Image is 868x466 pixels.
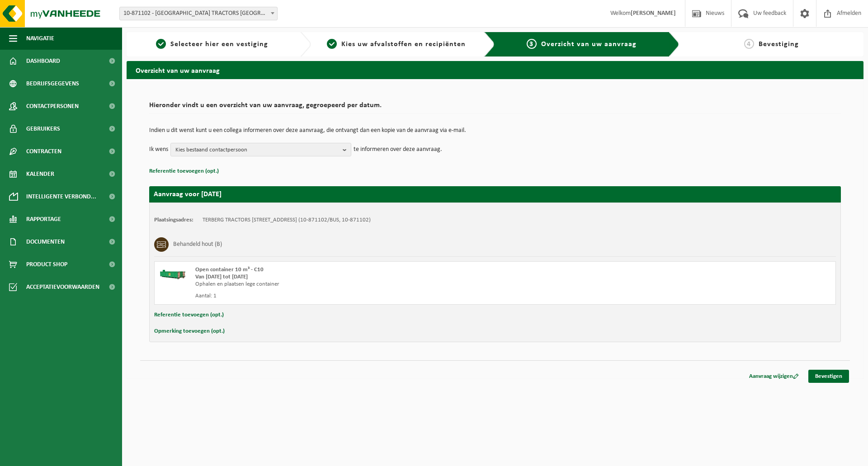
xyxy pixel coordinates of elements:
strong: Van [DATE] tot [DATE] [195,274,248,280]
button: Opmerking toevoegen (opt.) [154,325,225,337]
td: TERBERG TRACTORS [STREET_ADDRESS] (10-871102/BUS, 10-871102) [203,217,371,224]
div: Aantal: 1 [195,292,531,300]
span: Kalender [26,163,54,185]
span: Bevestiging [759,41,799,48]
span: Dashboard [26,50,60,72]
span: 3 [527,39,537,49]
a: 1Selecteer hier een vestiging [131,39,293,50]
span: 10-871102 - TERBERG TRACTORS BELGIUM - DESTELDONK [120,7,277,20]
span: Selecteer hier een vestiging [170,41,268,48]
span: Gebruikers [26,118,60,140]
span: Kies bestaand contactpersoon [175,143,339,157]
span: Product Shop [26,253,67,276]
span: Bedrijfsgegevens [26,72,79,95]
img: HK-XC-10-GN-00.png [159,266,186,280]
p: Indien u dit wenst kunt u een collega informeren over deze aanvraag, die ontvangt dan een kopie v... [149,127,841,134]
strong: Plaatsingsadres: [154,217,193,223]
p: Ik wens [149,143,168,156]
span: 1 [156,39,166,49]
span: Acceptatievoorwaarden [26,276,99,298]
strong: [PERSON_NAME] [631,10,676,17]
div: Ophalen en plaatsen lege container [195,281,531,288]
span: Contracten [26,140,61,163]
strong: Aanvraag voor [DATE] [154,191,222,198]
h2: Overzicht van uw aanvraag [127,61,863,79]
a: 2Kies uw afvalstoffen en recipiënten [316,39,477,50]
span: 4 [744,39,754,49]
span: Overzicht van uw aanvraag [541,41,637,48]
span: Open container 10 m³ - C10 [195,267,264,273]
span: Contactpersonen [26,95,79,118]
a: Bevestigen [808,370,849,383]
span: Documenten [26,231,65,253]
span: 10-871102 - TERBERG TRACTORS BELGIUM - DESTELDONK [119,7,278,20]
span: Navigatie [26,27,54,50]
span: Kies uw afvalstoffen en recipiënten [341,41,466,48]
h2: Hieronder vindt u een overzicht van uw aanvraag, gegroepeerd per datum. [149,102,841,114]
button: Referentie toevoegen (opt.) [149,165,219,177]
span: Rapportage [26,208,61,231]
span: Intelligente verbond... [26,185,96,208]
p: te informeren over deze aanvraag. [354,143,442,156]
button: Referentie toevoegen (opt.) [154,309,224,321]
a: Aanvraag wijzigen [742,370,806,383]
button: Kies bestaand contactpersoon [170,143,351,156]
span: 2 [327,39,337,49]
h3: Behandeld hout (B) [173,237,222,252]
